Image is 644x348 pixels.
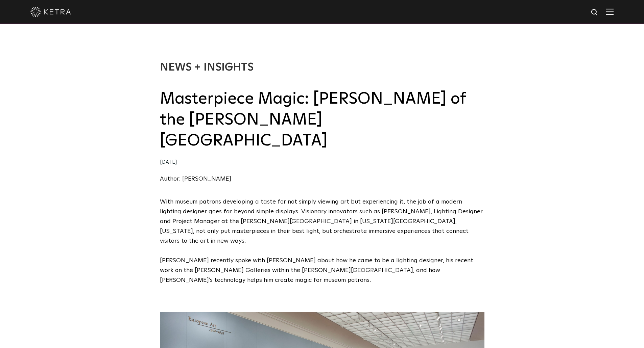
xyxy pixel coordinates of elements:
[160,176,231,182] a: Author: [PERSON_NAME]
[591,8,599,17] img: search icon
[160,88,484,152] h2: Masterpiece Magic: [PERSON_NAME] of the [PERSON_NAME][GEOGRAPHIC_DATA]
[160,197,484,246] p: With museum patrons developing a taste for not simply viewing art but experiencing it, the job of...
[160,62,254,73] a: News + Insights
[606,8,614,15] img: Hamburger%20Nav.svg
[160,158,484,167] div: [DATE]
[30,7,71,17] img: ketra-logo-2019-white
[160,256,484,285] p: [PERSON_NAME] recently spoke with [PERSON_NAME] about how he came to be a lighting designer, his ...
